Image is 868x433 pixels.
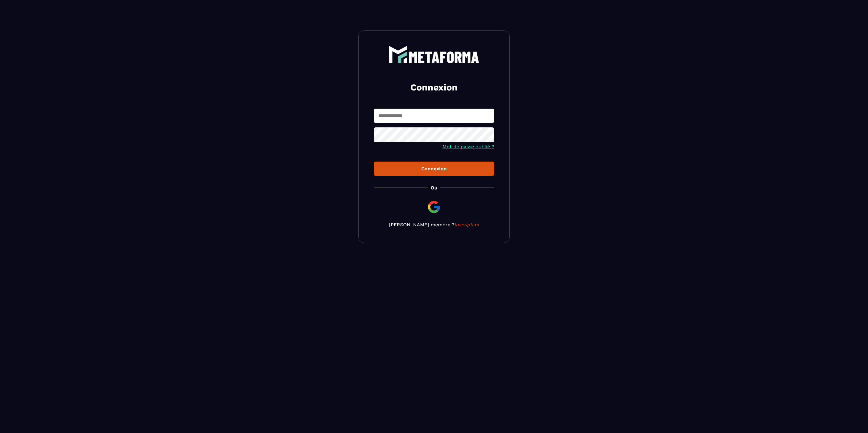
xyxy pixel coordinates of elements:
[389,46,479,63] img: logo
[381,81,487,93] h2: Connexion
[427,200,441,214] img: google
[431,185,437,191] p: Ou
[374,162,494,176] button: Connexion
[374,222,494,228] p: [PERSON_NAME] membre ?
[442,144,494,149] a: Mot de passe oublié ?
[455,222,479,228] a: Inscription
[379,166,489,172] div: Connexion
[374,46,494,63] a: logo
